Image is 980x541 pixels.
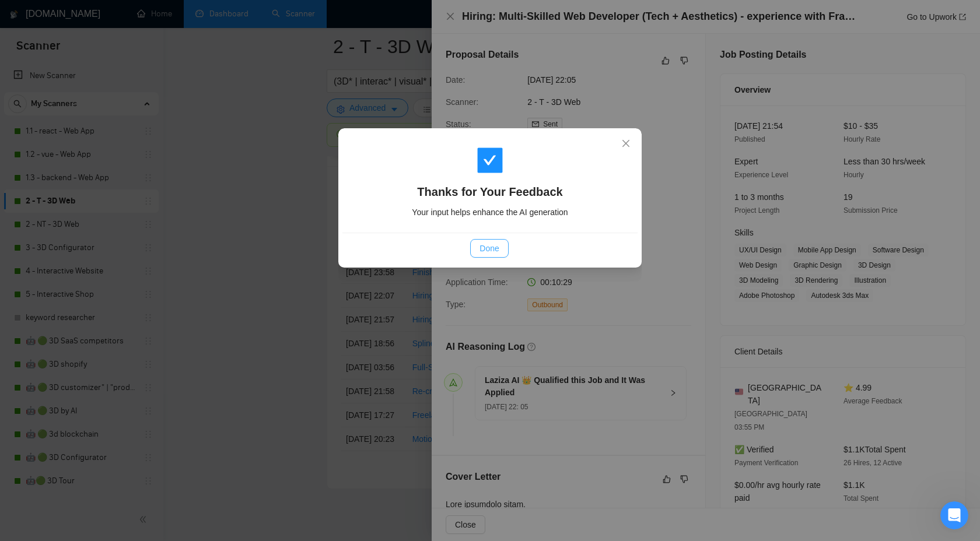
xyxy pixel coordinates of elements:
[480,242,499,255] span: Done
[412,208,568,217] span: Your input helps enhance the AI generation
[470,239,508,258] button: Done
[940,501,968,529] iframe: Intercom live chat
[621,139,631,148] span: close
[476,146,504,174] span: check-square
[356,184,624,200] h4: Thanks for Your Feedback
[610,128,642,160] button: Close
